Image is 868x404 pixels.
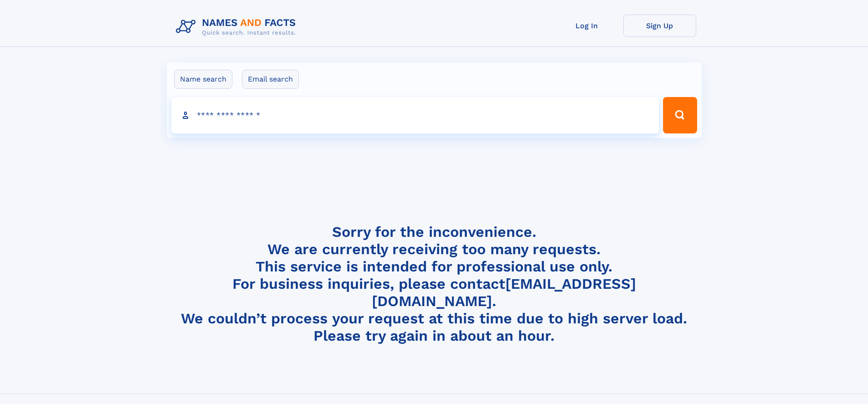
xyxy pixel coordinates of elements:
[623,15,696,37] a: Sign Up
[174,70,232,89] label: Name search
[242,70,299,89] label: Email search
[550,15,623,37] a: Log In
[663,97,697,133] button: Search Button
[172,15,303,39] img: Logo Names and Facts
[172,223,696,345] h4: Sorry for the inconvenience. We are currently receiving too many requests. This service is intend...
[372,275,636,310] a: [EMAIL_ADDRESS][DOMAIN_NAME]
[171,97,659,133] input: search input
